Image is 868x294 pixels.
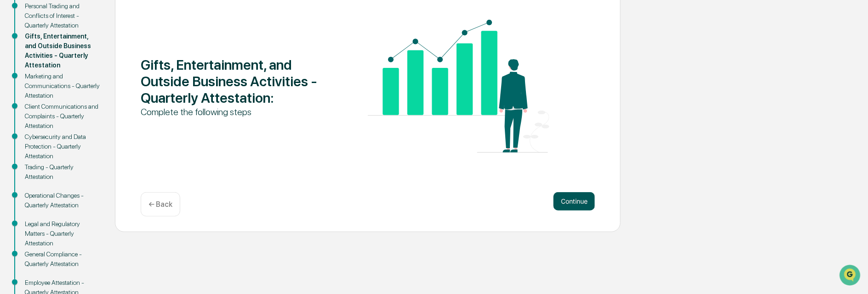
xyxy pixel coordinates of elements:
[554,192,595,211] button: Continue
[25,102,100,131] div: Client Communications and Complaints - Quarterly Attestation
[9,116,17,123] div: 🖐️
[25,191,100,210] div: Operational Changes - Quarterly Attestation
[25,32,100,70] div: Gifts, Entertainment, and Outside Business Activities - Quarterly Attestation
[6,111,63,128] a: 🖐️Preclearance
[67,116,74,123] div: 🗄️
[18,115,59,124] span: Preclearance
[25,72,100,100] div: Marketing and Communications - Quarterly Attestation
[9,19,167,33] p: How can we help?
[368,20,549,153] img: Gifts, Entertainment, and Outside Business Activities - Quarterly Attestation
[76,115,114,124] span: Attestations
[9,70,26,86] img: 1746055101610-c473b297-6a78-478c-a979-82029cc54cd1
[9,133,17,141] div: 🔎
[31,79,116,86] div: We're available if you need us!
[18,133,58,142] span: Data Lookup
[31,70,151,79] div: Start new chat
[6,129,62,145] a: 🔎Data Lookup
[839,264,863,288] iframe: Open customer support
[91,155,111,162] span: Pylon
[25,250,100,269] div: General Compliance - Quarterly Attestation
[63,111,118,128] a: 🗄️Attestations
[65,155,111,162] a: Powered byPylon
[25,132,100,161] div: Cybersecurity and Data Protection - Quarterly Attestation
[141,56,322,106] div: Gifts, Entertainment, and Outside Business Activities - Quarterly Attestation :
[25,1,100,30] div: Personal Trading and Conflicts of Interest - Quarterly Attestation
[25,219,100,248] div: Legal and Regulatory Matters - Quarterly Attestation
[141,106,322,118] div: Complete the following steps
[25,162,100,182] div: Trading - Quarterly Attestation
[156,72,167,83] button: Start new chat
[148,200,172,209] p: ← Back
